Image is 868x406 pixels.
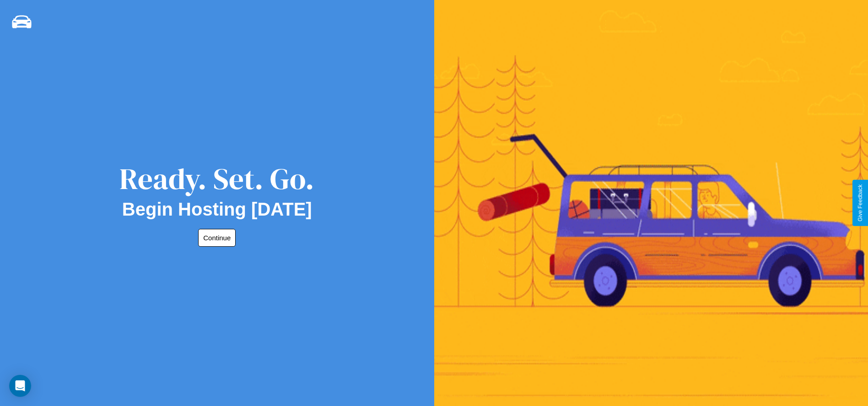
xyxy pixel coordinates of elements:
div: Open Intercom Messenger [9,375,31,397]
button: Continue [198,229,236,247]
h2: Begin Hosting [DATE] [122,199,312,220]
div: Give Feedback [857,184,863,222]
div: Ready. Set. Go. [119,158,314,199]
